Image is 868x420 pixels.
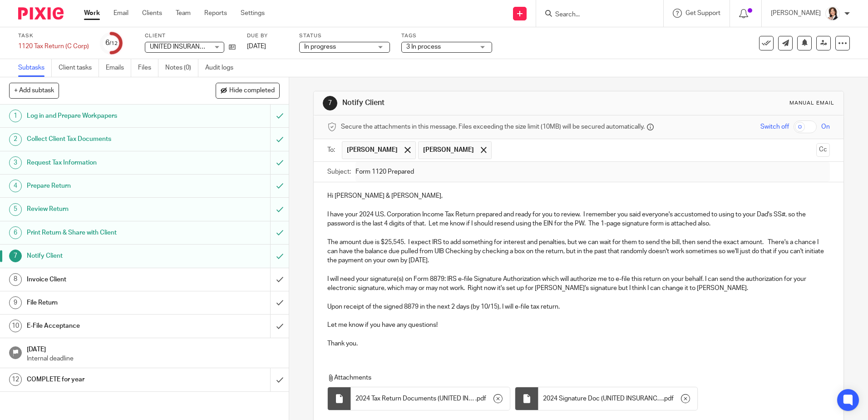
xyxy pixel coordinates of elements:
[18,42,89,51] div: 1120 Tax Return (C Corp)
[543,394,663,403] span: 2024 Signature Doc (UNITED INSURANCE BROKERS INC)
[538,387,697,410] div: .
[327,145,337,155] label: To:
[9,83,59,98] button: + Add subtask
[304,44,336,50] span: In progress
[27,202,183,216] h1: Review Return
[109,41,118,46] small: /12
[106,59,131,77] a: Emails
[204,9,227,18] a: Reports
[327,191,829,200] p: Hi [PERSON_NAME] & [PERSON_NAME],
[27,319,183,333] h1: E-File Acceptance
[347,145,398,155] span: [PERSON_NAME]
[406,44,441,50] span: 3 In process
[771,9,821,18] p: [PERSON_NAME]
[18,32,89,40] label: Task
[27,249,183,263] h1: Notify Client
[176,9,191,18] a: Team
[216,83,280,98] button: Hide completed
[9,156,22,169] div: 3
[327,339,829,348] p: Thank you.
[351,387,510,410] div: .
[401,32,492,40] label: Tags
[142,9,162,18] a: Clients
[686,10,720,16] span: Get Support
[327,275,829,293] p: I will need your signature(s) on Form 8879: IRS e-file Signature Authorization which will authori...
[760,122,789,131] span: Switch off
[241,9,265,18] a: Settings
[59,59,99,77] a: Client tasks
[27,273,183,286] h1: Invoice Client
[9,133,22,146] div: 2
[355,394,475,403] span: 2024 Tax Return Documents (UNITED INSURANCE BROKERS INC - Client Copy)
[27,226,183,240] h1: Print Return & Share with Client
[9,320,22,332] div: 10
[327,210,829,229] p: I have your 2024 U.S. Corporation Income Tax Return prepared and ready for you to review. I remem...
[341,122,645,131] span: Secure the attachments in this message. Files exceeding the size limit (10MB) will be secured aut...
[247,32,288,40] label: Due by
[229,87,275,95] span: Hide completed
[9,373,22,386] div: 12
[664,394,674,403] span: pdf
[27,109,183,123] h1: Log in and Prepare Workpapers
[9,226,22,239] div: 6
[205,59,240,77] a: Audit logs
[323,96,337,110] div: 7
[821,122,830,131] span: On
[554,11,636,19] input: Search
[105,38,118,48] div: 6
[9,203,22,216] div: 5
[145,32,236,40] label: Client
[825,6,840,21] img: BW%20Website%203%20-%20square.jpg
[27,343,280,354] h1: [DATE]
[150,44,250,50] span: UNITED INSURANCE BROKERS INC
[9,180,22,192] div: 4
[342,98,598,108] h1: Notify Client
[27,179,183,193] h1: Prepare Return
[299,32,390,40] label: Status
[113,9,128,18] a: Email
[327,238,829,265] p: The amount due is $25,545. I expect IRS to add something for interest and penalties, but we can w...
[165,59,198,77] a: Notes (0)
[9,250,22,262] div: 7
[27,156,183,170] h1: Request Tax Information
[138,59,158,77] a: Files
[247,43,266,50] span: [DATE]
[18,59,52,77] a: Subtasks
[9,110,22,122] div: 1
[327,167,351,176] label: Subject:
[9,296,22,309] div: 9
[423,145,474,155] span: [PERSON_NAME]
[816,143,830,157] button: Cc
[327,320,829,330] p: Let me know if you have any questions!
[27,373,183,386] h1: COMPLETE for year
[27,354,280,363] p: Internal deadline
[477,394,486,403] span: pdf
[18,7,64,20] img: Pixie
[27,296,183,310] h1: File Return
[789,100,834,107] div: Manual email
[9,273,22,286] div: 8
[327,373,813,382] p: Attachments
[327,302,829,311] p: Upon receipt of the signed 8879 in the next 2 days (by 10/15), I will e-file tax return.
[27,132,183,146] h1: Collect Client Tax Documents
[84,9,100,18] a: Work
